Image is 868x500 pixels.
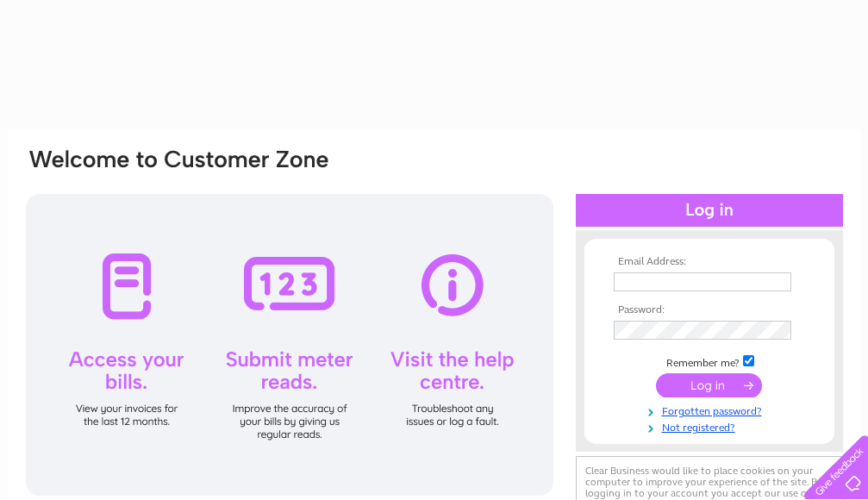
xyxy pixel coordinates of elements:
a: Not registered? [614,418,809,434]
td: Remember me? [609,353,809,370]
input: Submit [656,373,762,397]
a: Forgotten password? [614,402,809,418]
th: Password: [609,304,809,316]
th: Email Address: [609,256,809,268]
